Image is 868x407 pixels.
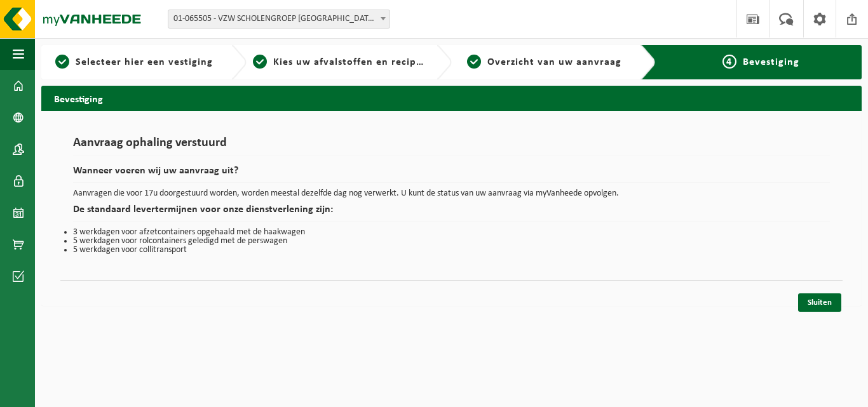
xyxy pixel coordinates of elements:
[73,237,830,246] li: 5 werkdagen voor rolcontainers geledigd met de perswagen
[168,10,390,28] span: 01-065505 - VZW SCHOLENGROEP SINT-MICHIEL - CAMPUS KLEIN SEMINARIE - VABI - ROESELARE
[253,55,267,69] span: 2
[487,57,621,67] span: Overzicht van uw aanvraag
[48,55,221,70] a: 1Selecteer hier een vestiging
[458,55,632,70] a: 3Overzicht van uw aanvraag
[55,55,69,69] span: 1
[168,10,390,29] span: 01-065505 - VZW SCHOLENGROEP SINT-MICHIEL - CAMPUS KLEIN SEMINARIE - VABI - ROESELARE
[722,55,736,69] span: 4
[253,55,426,70] a: 2Kies uw afvalstoffen en recipiënten
[273,57,448,67] span: Kies uw afvalstoffen en recipiënten
[73,204,830,222] h2: De standaard levertermijnen voor onze dienstverlening zijn:
[467,55,481,69] span: 3
[73,189,830,198] p: Aanvragen die voor 17u doorgestuurd worden, worden meestal dezelfde dag nog verwerkt. U kunt de s...
[798,293,841,312] a: Sluiten
[743,57,799,67] span: Bevestiging
[76,57,213,67] span: Selecteer hier een vestiging
[73,137,830,156] h1: Aanvraag ophaling verstuurd
[73,166,830,183] h2: Wanneer voeren wij uw aanvraag uit?
[73,228,830,237] li: 3 werkdagen voor afzetcontainers opgehaald met de haakwagen
[41,86,862,110] h2: Bevestiging
[73,246,830,255] li: 5 werkdagen voor collitransport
